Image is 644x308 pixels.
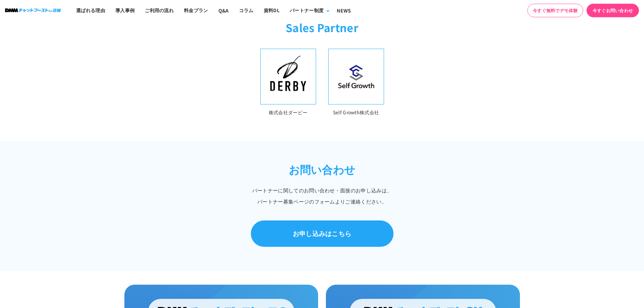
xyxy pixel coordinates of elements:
[328,109,384,117] p: Self Growth株式会社
[251,220,393,247] a: お申し込みはこちら
[260,109,316,117] p: 株式会社ダービー
[587,4,639,17] a: 今すぐお問い合わせ
[290,7,324,14] div: パートナー制度
[527,4,583,17] a: 今すぐ無料でデモ体験
[5,8,61,12] img: ロゴ
[265,53,312,100] img: DERBY INC.
[333,60,380,94] img: Self Growth株式会社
